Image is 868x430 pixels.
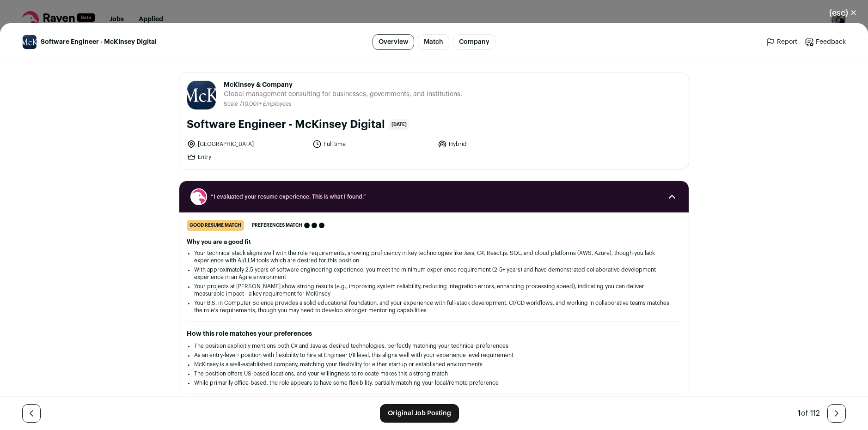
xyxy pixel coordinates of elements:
span: 1 [798,410,801,417]
h2: Why you are a good fit [187,238,681,246]
img: ae0063b3fc21bc63d0f8beccde926977af3540951573b728e4108a59d066ece4.jpg [23,35,37,49]
span: McKinsey & Company [224,80,462,90]
span: Global management consulting for businesses, governments, and institutions. [224,90,462,99]
h2: How this role matches your preferences [187,329,681,339]
a: Report [766,37,797,47]
span: Software Engineer - McKinsey Digital [41,37,157,47]
span: 10,001+ Employees [242,101,292,107]
div: of 112 [798,408,820,419]
li: [GEOGRAPHIC_DATA] [187,139,307,149]
span: “I evaluated your resume experience. This is what I found.” [211,193,657,200]
li: Entry [187,152,307,162]
li: As an entry-level+ position with flexibility to hire at Engineer I/II level, this aligns well wit... [194,351,674,359]
a: Overview [373,34,414,50]
div: good resume match [187,220,244,231]
li: Your B.S. in Computer Science provides a solid educational foundation, and your experience with f... [194,299,674,314]
a: Original Job Posting [380,404,459,423]
span: [DATE] [389,119,410,130]
h1: Software Engineer - McKinsey Digital [187,117,385,132]
li: Your technical stack aligns well with the role requirements, showing proficiency in key technolog... [194,249,674,264]
li: McKinsey is a well-established company, matching your flexibility for either startup or establish... [194,361,674,368]
button: Close modal [818,3,868,23]
li: / [240,101,292,108]
span: Preferences match [252,221,302,230]
li: Hybrid [438,139,558,149]
li: With approximately 2.5 years of software engineering experience, you meet the minimum experience ... [194,266,674,281]
a: Match [418,34,449,50]
li: Scale [224,101,240,108]
a: Company [453,34,495,50]
li: Full time [312,139,433,149]
li: The position offers US-based locations, and your willingness to relocate makes this a strong match [194,370,674,377]
img: ae0063b3fc21bc63d0f8beccde926977af3540951573b728e4108a59d066ece4.jpg [187,81,216,109]
li: While primarily office-based, the role appears to have some flexibility, partially matching your ... [194,379,674,387]
li: The position explicitly mentions both C# and Java as desired technologies, perfectly matching you... [194,342,674,350]
a: Feedback [805,37,846,47]
li: Your projects at [PERSON_NAME] show strong results (e.g., improving system reliability, reducing ... [194,283,674,297]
